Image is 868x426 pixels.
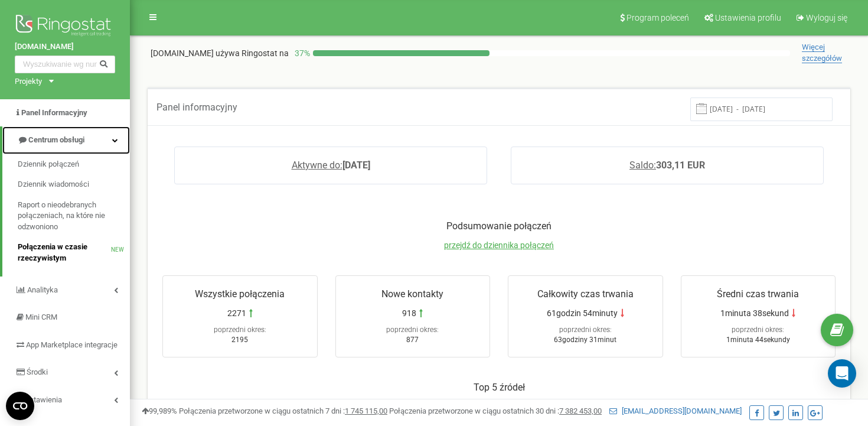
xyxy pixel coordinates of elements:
span: 1minuta 38sekund [720,307,789,319]
span: Centrum obsługi [28,135,84,144]
span: Więcej szczegółów [802,43,842,63]
span: Dziennik połączeń [18,159,79,170]
span: Nowe kontakty [381,288,443,300]
div: Projekty [15,76,42,87]
p: [DOMAIN_NAME] [151,47,289,59]
span: Panel Informacyjny [21,108,87,117]
span: Mini CRM [25,313,57,321]
a: Centrum obsługi [2,126,130,154]
span: Panel informacyjny [156,102,237,113]
span: Top 5 źródeł [474,382,525,393]
span: Podsumowanie połączeń [446,220,552,232]
span: Całkowity czas trwania [537,288,634,300]
button: Open CMP widget [6,392,34,420]
span: 918 [402,307,416,319]
span: 2195 [231,336,248,344]
span: Analityka [27,285,58,294]
a: Dziennik wiadomości [18,174,130,195]
a: Aktywne do:[DATE] [292,160,370,171]
span: 877 [406,336,419,344]
span: Wszystkie połączenia [195,288,285,300]
span: 1minuta 44sekundy [726,336,790,344]
u: 7 382 453,00 [559,407,602,415]
span: poprzedni okres: [559,326,612,334]
span: poprzedni okres: [386,326,439,334]
a: Dziennik połączeń [18,154,130,175]
span: Połączenia przetworzone w ciągu ostatnich 7 dni : [179,407,387,415]
span: Średni czas trwania [717,288,799,300]
span: Ustawienia profilu [715,13,781,22]
span: Połączenia w czasie rzeczywistym [18,242,111,264]
u: 1 745 115,00 [345,407,387,415]
span: Raport o nieodebranych połączeniach, na które nie odzwoniono [18,200,124,233]
a: Raport o nieodebranych połączeniach, na które nie odzwoniono [18,195,130,238]
a: [EMAIL_ADDRESS][DOMAIN_NAME] [609,407,742,415]
span: Połączenia przetworzone w ciągu ostatnich 30 dni : [389,407,602,415]
a: Połączenia w czasie rzeczywistymNEW [18,237,130,268]
div: Open Intercom Messenger [828,359,856,388]
span: Środki [27,368,48,376]
a: Saldo:303,11 EUR [629,160,705,171]
span: Aktywne do: [292,160,342,171]
a: przejdź do dziennika połączeń [444,240,554,250]
span: 99,989% [142,407,177,415]
span: App Marketplace integracje [26,340,118,349]
input: Wyszukiwanie wg numeru [15,56,115,73]
span: Program poleceń [626,13,689,22]
span: 2271 [227,307,246,319]
img: Ringostat logo [15,12,115,41]
span: Wyloguj się [806,13,847,22]
span: Dziennik wiadomości [18,179,89,190]
span: poprzedni okres: [732,326,784,334]
p: 37 % [289,47,313,59]
span: Ustawienia [25,395,62,404]
span: 61godzin 54minuty [547,307,618,319]
span: używa Ringostat na [216,48,289,58]
span: 63godziny 31minut [554,336,616,344]
span: poprzedni okres: [214,326,266,334]
a: [DOMAIN_NAME] [15,41,115,53]
span: Saldo: [629,160,656,171]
